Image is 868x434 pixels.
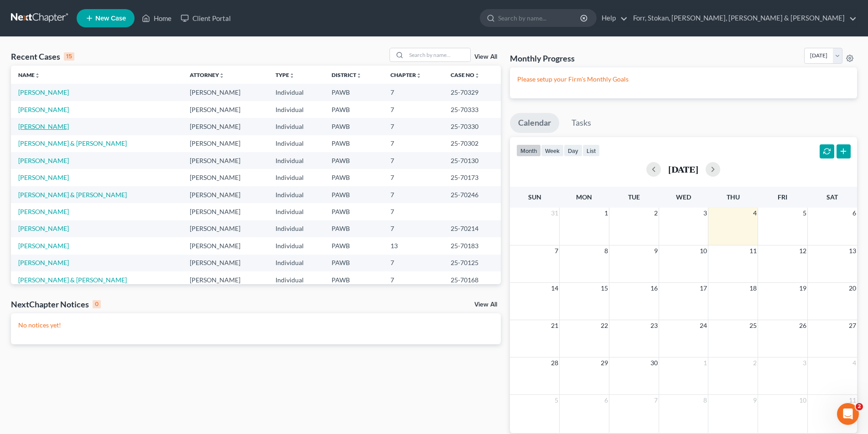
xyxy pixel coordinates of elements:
[93,300,101,308] div: 0
[416,73,421,78] i: unfold_more
[390,71,421,78] a: Chapterunfold_more
[324,152,383,169] td: PAWB
[182,152,268,169] td: [PERSON_NAME]
[443,237,501,254] td: 25-70183
[699,283,708,294] span: 17
[268,84,325,101] td: Individual
[18,88,69,96] a: [PERSON_NAME]
[383,255,443,271] td: 7
[18,225,69,232] a: [PERSON_NAME]
[18,71,40,78] a: Nameunfold_more
[383,271,443,288] td: 7
[848,283,857,294] span: 20
[528,193,541,201] span: Sun
[443,186,501,203] td: 25-70246
[554,395,559,406] span: 5
[324,237,383,254] td: PAWB
[516,144,541,157] button: month
[18,276,127,284] a: [PERSON_NAME] & [PERSON_NAME]
[517,75,850,84] p: Please setup your Firm's Monthly Goals
[628,193,640,201] span: Tue
[748,245,758,256] span: 11
[383,101,443,118] td: 7
[443,152,501,169] td: 25-70130
[383,152,443,169] td: 7
[18,259,69,266] a: [PERSON_NAME]
[18,174,69,181] a: [PERSON_NAME]
[752,357,758,368] span: 2
[383,118,443,135] td: 7
[18,321,494,330] p: No notices yet!
[324,220,383,237] td: PAWB
[510,113,559,133] a: Calendar
[443,101,501,118] td: 25-70333
[182,118,268,135] td: [PERSON_NAME]
[268,101,325,118] td: Individual
[324,101,383,118] td: PAWB
[702,395,708,406] span: 8
[852,208,857,219] span: 6
[182,135,268,152] td: [PERSON_NAME]
[802,208,807,219] span: 5
[182,84,268,101] td: [PERSON_NAME]
[856,403,863,410] span: 2
[190,71,224,78] a: Attorneyunfold_more
[18,157,69,164] a: [PERSON_NAME]
[268,271,325,288] td: Individual
[324,118,383,135] td: PAWB
[653,208,659,219] span: 2
[603,245,609,256] span: 8
[563,113,599,133] a: Tasks
[182,169,268,186] td: [PERSON_NAME]
[324,169,383,186] td: PAWB
[268,255,325,271] td: Individual
[699,320,708,331] span: 24
[443,271,501,288] td: 25-70168
[600,283,609,294] span: 15
[18,139,127,147] a: [PERSON_NAME] & [PERSON_NAME]
[564,144,582,157] button: day
[18,191,127,199] a: [PERSON_NAME] & [PERSON_NAME]
[550,357,559,368] span: 28
[498,10,582,26] input: Search by name...
[752,395,758,406] span: 9
[383,203,443,220] td: 7
[798,245,807,256] span: 12
[826,193,838,201] span: Sat
[268,237,325,254] td: Individual
[137,10,176,26] a: Home
[653,395,659,406] span: 7
[64,52,74,61] div: 15
[443,118,501,135] td: 25-70330
[383,84,443,101] td: 7
[383,186,443,203] td: 7
[332,71,362,78] a: Districtunfold_more
[268,186,325,203] td: Individual
[182,271,268,288] td: [PERSON_NAME]
[597,10,628,26] a: Help
[18,208,69,215] a: [PERSON_NAME]
[550,283,559,294] span: 14
[474,54,497,60] a: View All
[268,135,325,152] td: Individual
[268,220,325,237] td: Individual
[699,245,708,256] span: 10
[383,220,443,237] td: 7
[443,255,501,271] td: 25-70125
[18,106,69,113] a: [PERSON_NAME]
[848,245,857,256] span: 13
[474,73,480,78] i: unfold_more
[600,320,609,331] span: 22
[383,169,443,186] td: 7
[383,135,443,152] td: 7
[541,144,564,157] button: week
[443,135,501,152] td: 25-70302
[650,283,659,294] span: 16
[550,208,559,219] span: 31
[798,283,807,294] span: 19
[268,203,325,220] td: Individual
[324,84,383,101] td: PAWB
[219,73,224,78] i: unfold_more
[95,15,126,22] span: New Case
[275,71,295,78] a: Typeunfold_more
